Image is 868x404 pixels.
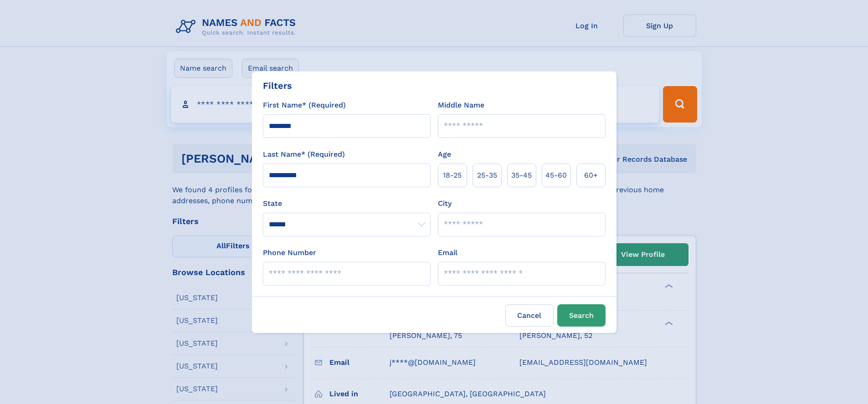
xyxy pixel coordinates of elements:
[545,170,567,181] span: 45‑60
[263,100,346,111] label: First Name* (Required)
[477,170,497,181] span: 25‑35
[263,149,345,160] label: Last Name* (Required)
[584,170,598,181] span: 60+
[438,247,457,258] label: Email
[511,170,532,181] span: 35‑45
[263,198,431,209] label: State
[438,100,484,111] label: Middle Name
[438,198,452,209] label: City
[557,304,606,327] button: Search
[505,304,554,327] label: Cancel
[443,170,462,181] span: 18‑25
[263,79,292,92] div: Filters
[263,247,316,258] label: Phone Number
[438,149,451,160] label: Age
